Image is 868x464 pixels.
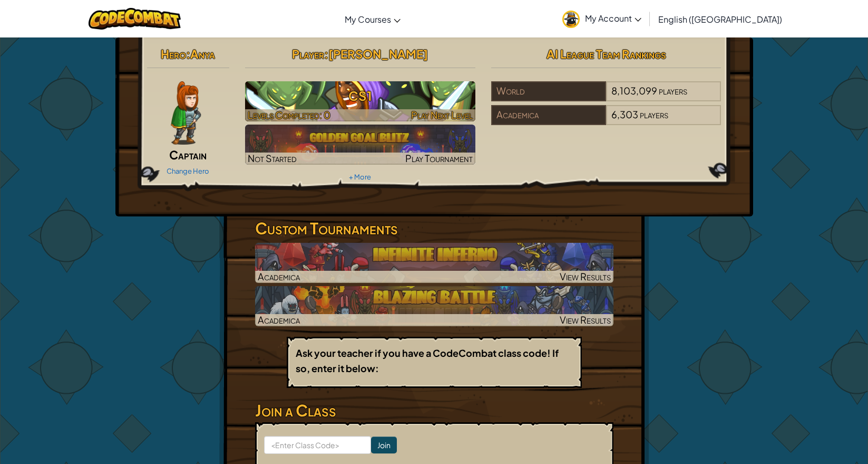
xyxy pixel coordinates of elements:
[371,437,397,453] input: Join
[411,109,473,121] span: Play Next Level
[161,46,186,61] span: Hero
[255,243,613,283] img: Infinite Inferno
[255,216,613,240] h3: Custom Tournaments
[562,11,580,28] img: avatar
[405,152,473,164] span: Play Tournament
[345,14,391,25] span: My Courses
[169,147,207,162] span: Captain
[190,46,215,61] span: Anya
[255,399,613,422] h3: Join a Class
[292,46,324,61] span: Player
[491,81,606,101] div: World
[245,81,475,121] a: Play Next Level
[653,5,787,33] a: English ([GEOGRAPHIC_DATA])
[186,46,190,61] span: :
[658,14,782,25] span: English ([GEOGRAPHIC_DATA])
[557,2,647,35] a: My Account
[339,5,406,33] a: My Courses
[328,46,428,61] span: [PERSON_NAME]
[245,125,475,165] a: Not StartedPlay Tournament
[585,13,641,24] span: My Account
[255,286,613,326] a: AcademicaView Results
[248,152,297,164] span: Not Started
[324,46,328,61] span: :
[491,91,721,103] a: World8,103,099players
[248,109,330,121] span: Levels Completed: 0
[349,173,371,181] a: + More
[491,105,606,125] div: Academica
[258,270,300,282] span: Academica
[167,167,209,175] a: Change Hero
[255,243,613,283] a: AcademicaView Results
[640,108,668,120] span: players
[560,270,611,282] span: View Results
[547,46,666,61] span: AI League Team Rankings
[89,8,181,30] img: CodeCombat logo
[560,314,611,326] span: View Results
[171,81,201,145] img: captain-pose.png
[611,108,638,120] span: 6,303
[245,84,475,108] h3: CS1
[264,436,371,454] input: <Enter Class Code>
[255,286,613,326] img: Blazing Battle
[611,84,657,97] span: 8,103,099
[491,115,721,127] a: Academica6,303players
[245,81,475,121] img: CS1
[659,84,687,97] span: players
[258,314,300,326] span: Academica
[245,125,475,165] img: Golden Goal
[296,347,559,374] b: Ask your teacher if you have a CodeCombat class code! If so, enter it below:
